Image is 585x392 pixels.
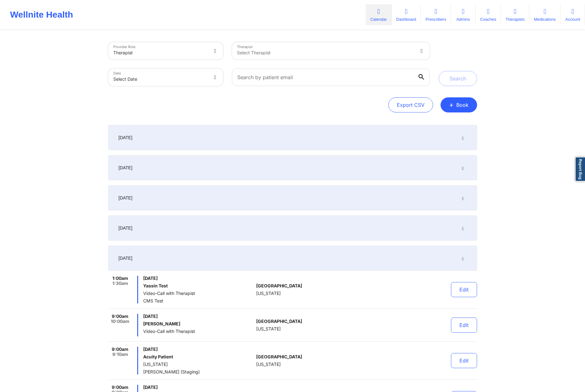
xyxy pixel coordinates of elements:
a: Report Bug [575,157,585,182]
span: 9:10am [112,352,128,357]
a: Admins [451,4,475,25]
span: 1:00am [112,276,128,281]
span: 9:00am [112,314,128,319]
span: [DATE] [119,255,132,261]
span: [US_STATE] [256,291,281,296]
button: +Book [441,97,477,112]
a: Therapists [501,4,529,25]
h6: Acuity Patient [143,354,254,359]
button: Edit [451,282,477,297]
button: Export CSV [388,97,433,112]
span: 1:30am [112,281,128,286]
span: [DATE] [119,225,132,231]
span: [DATE] [119,195,132,201]
div: Therapist [113,46,208,60]
span: [DATE] [119,165,132,171]
button: Edit [451,353,477,368]
span: 9:00am [112,347,128,352]
span: Video-Call with Therapist [143,291,254,296]
span: [PERSON_NAME] (Staging) [143,369,254,374]
span: [GEOGRAPHIC_DATA] [256,283,302,288]
span: [US_STATE] [143,362,254,367]
span: [DATE] [143,276,254,281]
span: CMS Test [143,298,254,303]
span: [US_STATE] [256,362,281,367]
a: Account [560,4,585,25]
a: Calendar [366,4,391,25]
span: [GEOGRAPHIC_DATA] [256,319,302,324]
span: [US_STATE] [256,326,281,331]
span: Video-Call with Therapist [143,329,254,334]
a: Medications [529,4,560,25]
span: [GEOGRAPHIC_DATA] [256,354,302,359]
span: [DATE] [143,314,254,319]
a: Dashboard [391,4,421,25]
div: Select Date [113,72,208,86]
a: Coaches [475,4,501,25]
button: Search [439,71,477,86]
span: [DATE] [143,385,254,390]
input: Search by patient email [232,68,430,86]
button: Edit [451,318,477,333]
span: 9:00am [112,385,128,390]
span: + [449,103,454,106]
span: 10:00am [111,319,129,324]
span: [DATE] [143,347,254,352]
h6: Yassin Test [143,283,254,288]
a: Prescribers [421,4,451,25]
span: [DATE] [119,134,132,141]
h6: [PERSON_NAME] [143,321,254,326]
